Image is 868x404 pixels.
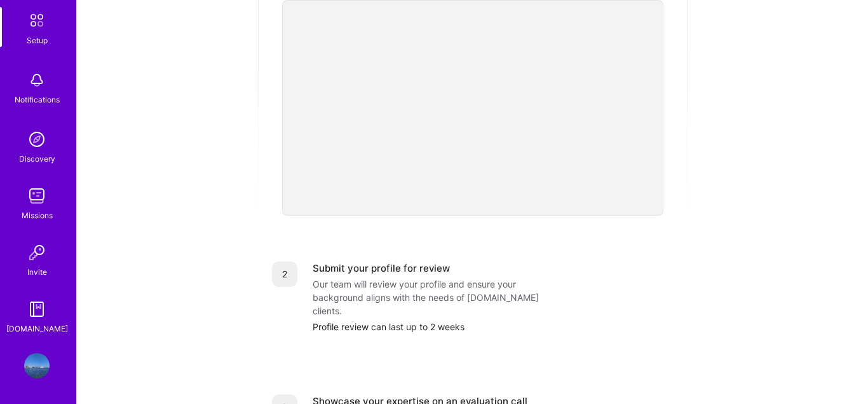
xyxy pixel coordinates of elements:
div: Profile review can last up to 2 weeks [313,320,674,333]
img: setup [24,7,50,34]
img: Invite [24,240,50,265]
div: Missions [22,209,53,222]
div: Our team will review your profile and ensure your background aligns with the needs of [DOMAIN_NAM... [313,277,567,317]
div: Setup [27,34,48,47]
img: bell [24,67,50,93]
div: Submit your profile for review [313,261,450,275]
a: User Avatar [21,353,53,379]
div: Invite [27,265,47,279]
img: teamwork [24,183,50,209]
div: Notifications [15,93,60,106]
div: [DOMAIN_NAME] [6,322,68,335]
img: guide book [24,296,50,322]
div: Discovery [19,152,55,165]
div: 2 [272,261,297,287]
img: discovery [24,127,50,152]
img: User Avatar [24,353,50,379]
